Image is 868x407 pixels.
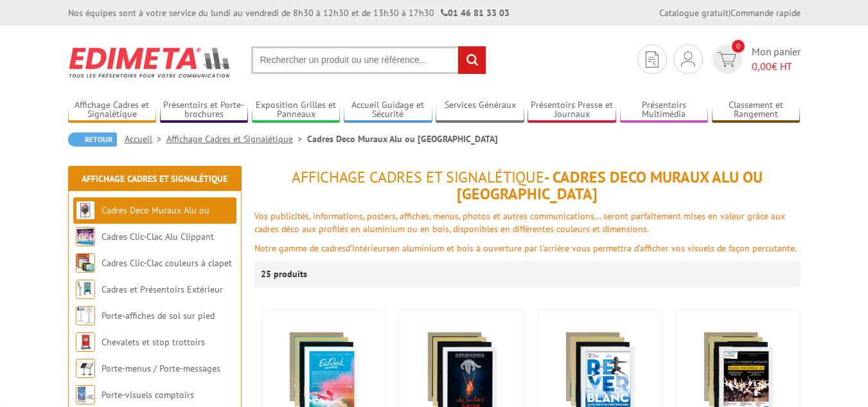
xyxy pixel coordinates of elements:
font: Notre gamme de cadres [254,242,346,254]
a: Cadres Clic-Clac couleurs à clapet [102,257,232,269]
a: Cadres Clic-Clac Alu Clippant [102,231,214,242]
img: Cadres Clic-Clac couleurs à clapet [76,253,95,273]
a: Commande rapide [731,7,801,19]
span: Mon panier [752,44,801,74]
a: Retour [68,132,117,147]
a: Cadres et Présentoirs Extérieur [102,284,223,295]
a: Chevalets et stop trottoirs [102,336,205,348]
img: Chevalets et stop trottoirs [76,332,95,352]
img: Porte-menus / Porte-messages [76,359,95,378]
img: devis rapide [646,51,659,68]
a: Porte-affiches de sol sur pied [102,310,215,321]
input: rechercher [458,46,486,74]
a: Exposition Grilles et Panneaux [252,100,341,121]
img: devis rapide [681,51,695,67]
a: Catalogue gratuit [659,7,729,19]
a: Services Généraux [436,100,524,121]
font: d'intérieurs [346,242,390,254]
h1: - Cadres Deco Muraux Alu ou [GEOGRAPHIC_DATA] [254,169,801,203]
a: Classement et Rangement [712,100,801,121]
input: Rechercher un produit ou une référence... [251,46,486,74]
img: Cadres Deco Muraux Alu ou Bois [76,201,95,220]
img: Porte-visuels comptoirs [76,385,95,404]
a: Accueil [125,133,166,145]
span: 0,00 [752,60,772,73]
li: Cadres Deco Muraux Alu ou [GEOGRAPHIC_DATA] [307,132,498,145]
span: € HT [752,59,801,74]
a: Présentoirs Multimédia [620,100,709,121]
a: Présentoirs et Porte-brochures [160,100,249,121]
a: Cadres Deco Muraux Alu ou [GEOGRAPHIC_DATA] [76,204,209,242]
img: Porte-affiches de sol sur pied [76,306,95,325]
div: Nos équipes sont à votre service du lundi au vendredi de 8h30 à 12h30 et de 13h30 à 17h30 [68,6,509,19]
span: Affichage Cadres et Signalétique [292,167,544,187]
a: devis rapide 0 Mon panier 0,00€ HT [709,44,801,74]
a: Affichage Cadres et Signalétique [166,133,307,145]
img: devis rapide [718,52,736,67]
a: Porte-menus / Porte-messages [102,363,220,374]
strong: 01 46 81 33 03 [441,7,509,19]
div: | [659,6,801,19]
span: 0 [732,40,745,53]
a: Accueil Guidage et Sécurité [344,100,432,121]
p: 25 produits [261,261,309,287]
font: en aluminium et bois à ouverture par l'arrière vous permettra d’afficher vos visuels de façon per... [390,242,797,254]
img: Cadres et Présentoirs Extérieur [76,280,95,299]
img: Edimeta [68,39,232,86]
a: Affichage Cadres et Signalétique [68,100,157,121]
a: Présentoirs Presse et Journaux [527,100,616,121]
a: Porte-visuels comptoirs [102,389,194,401]
font: Vos publicités, informations, posters, affiches, menus, photos et autres communications... seront... [254,210,785,235]
a: Affichage Cadres et Signalétique [82,173,227,185]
